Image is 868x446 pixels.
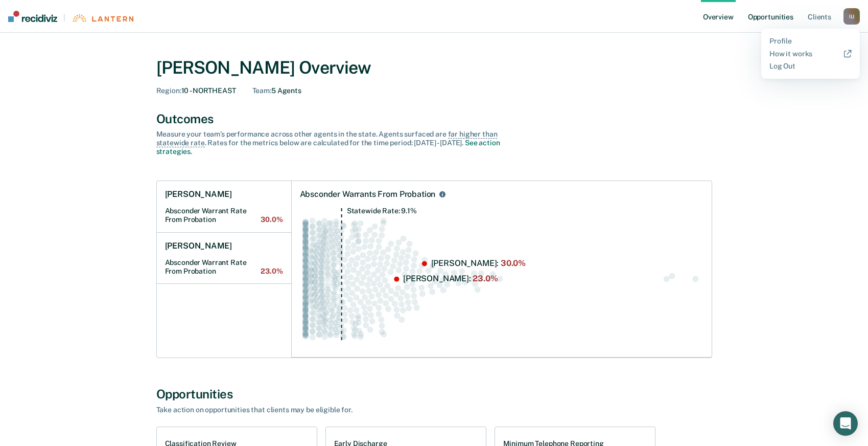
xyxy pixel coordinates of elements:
[157,233,291,284] a: [PERSON_NAME]Absconder Warrant Rate From Probation23.0%
[156,86,236,95] div: 10 - NORTHEAST
[165,241,232,251] h1: [PERSON_NAME]
[300,208,703,349] div: Swarm plot of all absconder warrant rate from probations in the state for ALL caseloads, highligh...
[437,189,448,199] button: Absconder Warrants From Probation
[157,181,291,233] a: [PERSON_NAME]Absconder Warrant Rate From Probation30.0%
[833,411,858,436] div: Open Intercom Messenger
[165,207,283,224] h2: Absconder Warrant Rate From Probation
[156,139,500,155] a: See action strategies.
[261,215,283,224] span: 30.0%
[769,50,852,58] a: How it works
[8,11,133,22] a: |
[8,11,57,22] img: Recidiviz
[769,37,852,46] a: Profile
[72,14,133,22] img: Lantern
[57,13,72,22] span: |
[346,207,416,215] tspan: Statewide Rate: 9.1%
[156,111,712,126] div: Outcomes
[843,8,860,25] div: I U
[261,267,283,276] span: 23.0%
[156,406,514,414] div: Take action on opportunities that clients may be eligible for.
[165,258,283,276] h2: Absconder Warrant Rate From Probation
[252,86,271,95] span: Team :
[843,8,860,25] button: IU
[165,189,232,199] h1: [PERSON_NAME]
[156,130,514,155] div: Measure your team’s performance across other agent s in the state. Agent s surfaced are . Rates f...
[300,189,436,199] div: Absconder Warrants From Probation
[156,387,712,402] div: Opportunities
[156,86,181,95] span: Region :
[252,86,301,95] div: 5 Agents
[156,57,712,78] div: [PERSON_NAME] Overview
[156,130,498,147] span: far higher than statewide rate
[769,62,852,71] a: Log Out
